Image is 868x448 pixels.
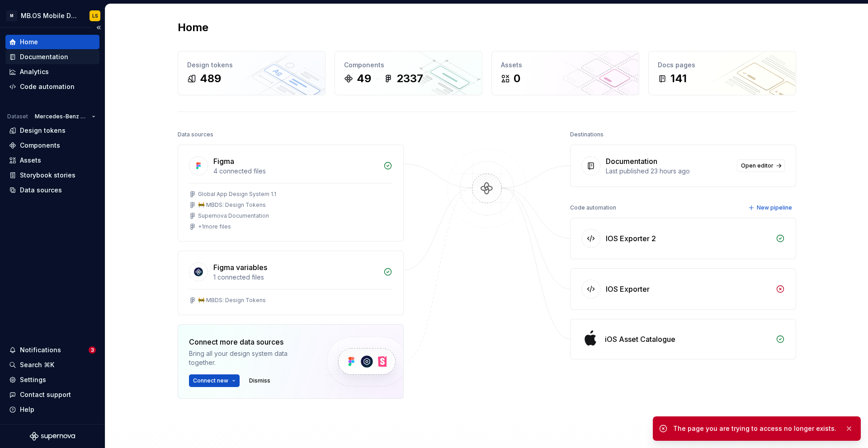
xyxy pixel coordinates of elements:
[198,201,266,209] div: 🚧 MBDS: Design Tokens
[606,233,656,244] div: IOS Exporter 2
[213,156,234,167] div: Figma
[570,201,616,214] div: Code automation
[5,358,99,372] button: Search ⌘K
[6,10,17,21] div: M
[514,71,520,86] div: 0
[606,167,731,176] div: Last published 23 hours ago
[193,377,228,384] span: Connect new
[344,61,473,70] div: Components
[20,126,66,135] div: Design tokens
[648,51,796,95] a: Docs pages141
[5,343,99,357] button: Notifications3
[20,345,61,355] div: Notifications
[20,405,34,414] div: Help
[658,61,787,70] div: Docs pages
[357,71,371,86] div: 49
[5,373,99,387] a: Settings
[745,201,796,214] button: New pipeline
[5,50,99,64] a: Documentation
[198,297,266,304] div: 🚧 MBDS: Design Tokens
[198,212,269,219] div: Supernova Documentation
[606,284,650,294] div: IOS Exporter
[20,52,68,61] div: Documentation
[178,20,208,35] h2: Home
[20,156,41,165] div: Assets
[20,171,75,180] div: Storybook stories
[31,110,99,123] button: Mercedes-Benz 2.0
[92,21,105,34] button: Collapse sidebar
[20,82,75,91] div: Code automation
[741,162,774,169] span: Open editor
[200,71,221,86] div: 489
[5,138,99,153] a: Components
[189,374,240,387] button: Connect new
[673,424,838,433] div: The page you are trying to access no longer exists.
[5,79,99,94] a: Code automation
[198,191,276,198] div: Global App Design System 1.1
[249,377,270,384] span: Dismiss
[7,113,28,120] div: Dataset
[189,336,311,347] div: Connect more data sources
[20,390,71,399] div: Contact support
[670,71,687,86] div: 141
[187,61,316,70] div: Design tokens
[737,159,785,172] a: Open editor
[213,273,378,282] div: 1 connected files
[178,51,325,95] a: Design tokens489
[5,65,99,79] a: Analytics
[198,223,231,230] div: + 1 more files
[92,12,98,19] div: LS
[5,123,99,138] a: Design tokens
[501,61,630,70] div: Assets
[35,113,88,120] span: Mercedes-Benz 2.0
[5,183,99,197] a: Data sources
[5,387,99,402] button: Contact support
[2,6,103,25] button: MMB.OS Mobile Design SystemLS
[570,128,604,141] div: Destinations
[178,145,404,242] a: Figma4 connected filesGlobal App Design System 1.1🚧 MBDS: Design TokensSupernova Documentation+1m...
[5,153,99,168] a: Assets
[5,35,99,49] a: Home
[5,402,99,417] button: Help
[213,262,267,273] div: Figma variables
[20,67,49,76] div: Analytics
[335,51,482,95] a: Components492337
[178,128,213,141] div: Data sources
[20,37,38,47] div: Home
[245,374,274,387] button: Dismiss
[396,71,423,86] div: 2337
[20,360,54,369] div: Search ⌘K
[89,346,96,354] span: 3
[189,349,311,367] div: Bring all your design system data together.
[491,51,639,95] a: Assets0
[5,168,99,182] a: Storybook stories
[20,141,60,150] div: Components
[21,11,79,20] div: MB.OS Mobile Design System
[606,156,657,167] div: Documentation
[20,375,46,384] div: Settings
[30,432,75,441] svg: Supernova Logo
[213,167,378,176] div: 4 connected files
[605,334,675,345] div: iOS Asset Catalogue
[757,204,792,211] span: New pipeline
[20,186,62,195] div: Data sources
[178,251,404,315] a: Figma variables1 connected files🚧 MBDS: Design Tokens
